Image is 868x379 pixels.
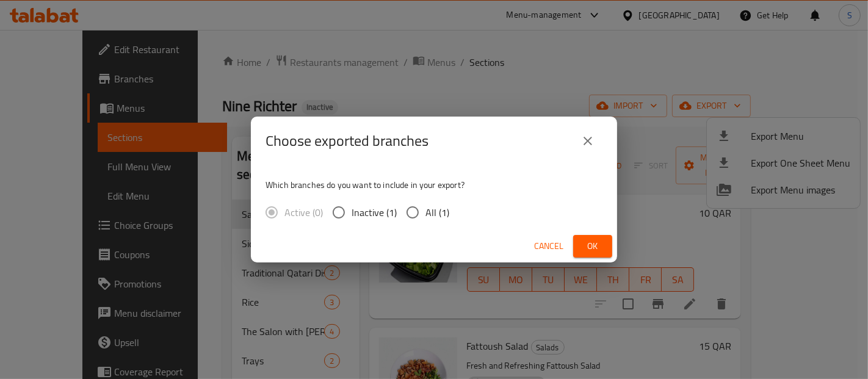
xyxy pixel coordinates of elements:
p: Which branches do you want to include in your export? [266,179,602,191]
span: Inactive (1) [352,205,397,220]
span: Ok [583,239,602,254]
button: Ok [573,235,612,258]
span: Active (0) [284,205,323,220]
button: Cancel [529,235,568,258]
span: Cancel [534,239,563,254]
h2: Choose exported branches [266,131,429,151]
span: All (1) [425,205,449,220]
button: close [573,126,602,156]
